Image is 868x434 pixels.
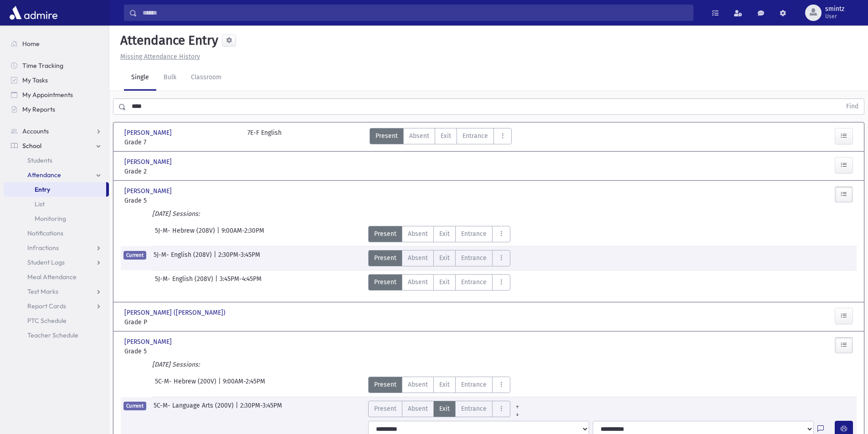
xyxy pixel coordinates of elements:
[27,287,58,296] span: Test Marks
[4,270,109,284] a: Meal Attendance
[22,76,48,84] span: My Tasks
[124,186,174,196] span: [PERSON_NAME]
[461,229,487,239] span: Entrance
[247,128,282,147] div: 7E-F English
[214,250,218,266] span: |
[439,404,450,414] span: Exit
[22,127,49,135] span: Accounts
[124,337,174,347] span: [PERSON_NAME]
[408,404,428,414] span: Absent
[35,185,50,194] span: Entry
[137,5,693,21] input: Search
[117,33,218,48] h5: Attendance Entry
[152,210,200,218] i: [DATE] Sessions:
[22,142,41,150] span: School
[124,65,156,91] a: Single
[374,253,396,263] span: Present
[368,250,510,266] div: AttTypes
[368,274,510,291] div: AttTypes
[7,4,60,22] img: AdmirePro
[461,277,487,287] span: Entrance
[215,274,220,291] span: |
[124,167,238,176] span: Grade 2
[439,277,450,287] span: Exit
[154,250,214,266] span: 5J-M- English (208V)
[117,53,200,61] a: Missing Attendance History
[408,253,428,263] span: Absent
[374,404,396,414] span: Present
[223,377,265,393] span: 9:00AM-2:45PM
[123,251,146,260] span: Current
[27,171,61,179] span: Attendance
[408,229,428,239] span: Absent
[236,401,240,417] span: |
[218,377,223,393] span: |
[152,361,200,368] i: [DATE] Sessions:
[510,401,524,408] a: All Prior
[368,377,510,393] div: AttTypes
[120,53,200,61] u: Missing Attendance History
[4,153,109,168] a: Students
[124,347,238,356] span: Grade 5
[439,253,450,263] span: Exit
[4,226,109,240] a: Notifications
[4,102,109,117] a: My Reports
[374,229,396,239] span: Present
[221,226,264,242] span: 9:00AM-2:30PM
[408,277,428,287] span: Absent
[439,229,450,239] span: Exit
[4,284,109,299] a: Test Marks
[439,380,450,389] span: Exit
[825,5,844,13] span: smintz
[441,131,451,141] span: Exit
[155,377,218,393] span: 5C-M- Hebrew (200V)
[4,299,109,313] a: Report Cards
[4,328,109,342] a: Teacher Schedule
[4,211,109,226] a: Monitoring
[218,250,260,266] span: 2:30PM-3:45PM
[4,36,109,51] a: Home
[22,105,55,113] span: My Reports
[4,87,109,102] a: My Appointments
[124,157,174,167] span: [PERSON_NAME]
[184,65,229,91] a: Classroom
[4,255,109,270] a: Student Logs
[4,313,109,328] a: PTC Schedule
[27,317,67,325] span: PTC Schedule
[461,253,487,263] span: Entrance
[124,308,227,317] span: [PERSON_NAME] ([PERSON_NAME])
[27,331,78,339] span: Teacher Schedule
[123,402,146,410] span: Current
[462,131,488,141] span: Entrance
[27,229,63,237] span: Notifications
[22,61,63,70] span: Time Tracking
[35,214,66,223] span: Monitoring
[240,401,282,417] span: 2:30PM-3:45PM
[155,226,217,242] span: 5J-M- Hebrew (208V)
[375,131,398,141] span: Present
[27,302,66,310] span: Report Cards
[374,380,396,389] span: Present
[124,138,238,147] span: Grade 7
[27,244,59,252] span: Infractions
[35,200,45,208] span: List
[374,277,396,287] span: Present
[370,128,512,147] div: AttTypes
[217,226,221,242] span: |
[4,124,109,138] a: Accounts
[22,91,73,99] span: My Appointments
[4,197,109,211] a: List
[27,258,65,266] span: Student Logs
[510,408,524,415] a: All Later
[22,40,40,48] span: Home
[409,131,429,141] span: Absent
[156,65,184,91] a: Bulk
[825,13,844,20] span: User
[154,401,236,417] span: 5C-M- Language Arts (200V)
[124,128,174,138] span: [PERSON_NAME]
[27,156,52,164] span: Students
[841,99,864,114] button: Find
[4,182,106,197] a: Entry
[124,317,238,327] span: Grade P
[4,138,109,153] a: School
